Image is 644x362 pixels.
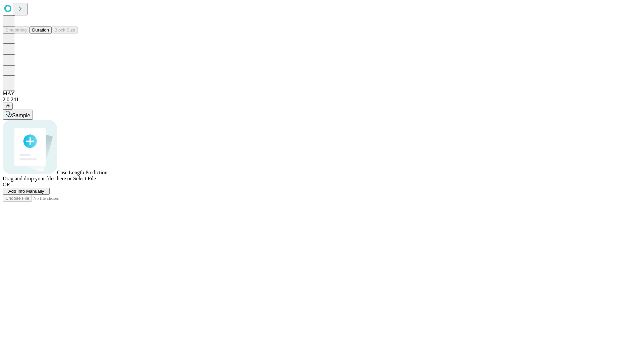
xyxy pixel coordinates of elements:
[3,182,10,187] span: OR
[5,104,10,109] span: @
[52,26,78,34] button: Block Size
[73,176,96,181] span: Select File
[3,188,50,195] button: Add Info Manually
[30,26,52,34] button: Duration
[12,113,30,118] span: Sample
[57,170,107,175] span: Case Length Prediction
[3,97,641,103] div: 2.0.241
[8,189,44,194] span: Add Info Manually
[3,103,13,110] button: @
[3,90,641,97] div: MAY
[3,26,30,34] button: Smoothing
[3,176,72,181] span: Drag and drop your files here or
[3,110,33,120] button: Sample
